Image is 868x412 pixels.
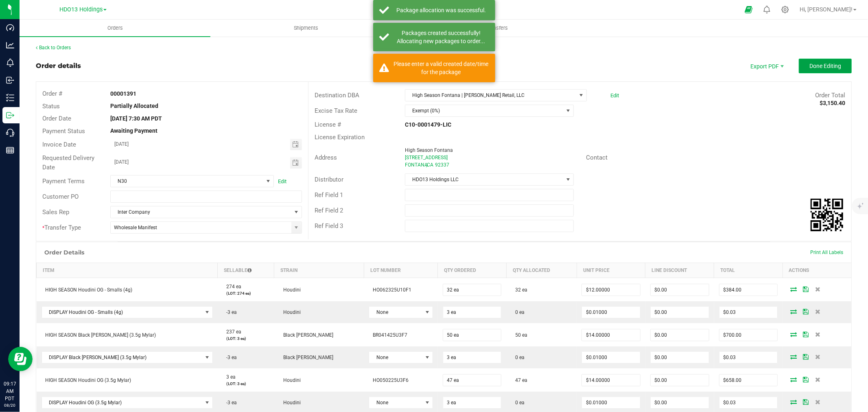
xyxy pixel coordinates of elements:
[812,332,824,337] span: Delete Order Detail
[42,287,133,293] span: HIGH SEASON Houdini OG - Smalls (4g)
[820,100,845,106] strong: $3,150.40
[42,377,131,383] span: HIGH SEASON Houdini OG (3.5g Mylar)
[719,329,778,341] input: 0
[582,284,640,296] input: 0
[577,263,645,278] th: Unit Price
[59,6,103,13] span: HDO13 Holdings
[719,375,778,386] input: 0
[290,139,302,150] span: Toggle calendar
[20,20,210,37] a: Orders
[651,284,709,296] input: 0
[651,307,709,318] input: 0
[506,263,577,278] th: Qty Allocated
[511,309,525,315] span: 0 ea
[812,309,824,314] span: Delete Order Detail
[474,24,519,32] span: Transfers
[36,61,81,71] div: Order details
[110,90,136,97] strong: 00001391
[742,59,791,73] li: Export PDF
[511,355,525,360] span: 0 ea
[800,287,812,291] span: Save Order Detail
[800,309,812,314] span: Save Order Detail
[42,208,69,216] span: Sales Rep
[223,284,242,289] span: 274 ea
[427,162,433,168] span: CA
[582,352,640,363] input: 0
[435,162,449,168] span: 92337
[315,134,365,141] span: License Expiration
[283,24,329,32] span: Shipments
[811,199,843,231] qrcode: 00001391
[315,107,357,114] span: Excise Tax Rate
[42,351,213,364] span: NO DATA FOUND
[223,355,237,360] span: -3 ea
[315,222,343,230] span: Ref Field 3
[610,92,619,99] a: Edit
[443,397,501,408] input: 0
[800,6,853,13] span: Hi, [PERSON_NAME]!
[394,29,489,45] div: Packages created successfully! Allocating new packages to order...
[6,129,14,137] inline-svg: Call Center
[223,335,269,342] p: (LOT: 3 ea)
[36,45,71,50] a: Back to Orders
[511,287,527,293] span: 32 ea
[290,157,302,169] span: Toggle calendar
[394,6,489,14] div: Package allocation was successful.
[223,374,236,380] span: 3 ea
[42,397,202,408] span: DISPLAY Houdini OG (3.5g Mylar)
[812,399,824,404] span: Delete Order Detail
[111,175,263,187] span: N30
[42,352,202,363] span: DISPLAY Black [PERSON_NAME] (3.5g Mylar)
[369,352,422,363] span: None
[6,146,14,154] inline-svg: Reports
[582,307,640,318] input: 0
[315,207,343,214] span: Ref Field 2
[279,332,333,338] span: Black [PERSON_NAME]
[714,263,783,278] th: Total
[279,377,301,383] span: Houdini
[443,307,501,318] input: 0
[315,92,359,99] span: Destination DBA
[42,103,60,110] span: Status
[96,24,134,32] span: Orders
[44,249,84,256] h1: Order Details
[511,332,527,338] span: 50 ea
[6,24,14,32] inline-svg: Dashboard
[42,127,85,135] span: Payment Status
[223,309,237,315] span: -3 ea
[4,380,16,402] p: 09:17 AM PDT
[812,377,824,382] span: Delete Order Detail
[810,250,843,255] span: Print All Labels
[42,224,81,231] span: Transfer Type
[42,307,202,318] span: DISPLAY Houdini OG - Smalls (4g)
[42,141,76,148] span: Invoice Date
[6,41,14,49] inline-svg: Analytics
[809,63,841,69] span: Done Editing
[405,147,453,153] span: High Season Fontana
[210,20,401,37] a: Shipments
[110,115,162,122] strong: [DATE] 7:30 AM PDT
[719,307,778,318] input: 0
[278,178,286,184] a: Edit
[4,402,16,408] p: 08/20
[6,76,14,84] inline-svg: Inbound
[800,377,812,382] span: Save Order Detail
[443,352,501,363] input: 0
[405,155,448,160] span: [STREET_ADDRESS]
[223,290,269,296] p: (LOT: 274 ea)
[315,191,343,199] span: Ref Field 1
[511,400,525,405] span: 0 ea
[645,263,714,278] th: Line Discount
[274,263,364,278] th: Strain
[42,332,156,338] span: HIGH SEASON Black [PERSON_NAME] (3.5g Mylar)
[651,375,709,386] input: 0
[405,162,428,168] span: FONTANA
[42,115,71,122] span: Order Date
[8,347,33,371] iframe: Resource center
[815,92,845,99] span: Order Total
[42,178,85,185] span: Payment Terms
[279,309,301,315] span: Houdini
[405,90,576,101] span: High Season Fontana | [PERSON_NAME] Retail, LLC
[443,329,501,341] input: 0
[582,329,640,341] input: 0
